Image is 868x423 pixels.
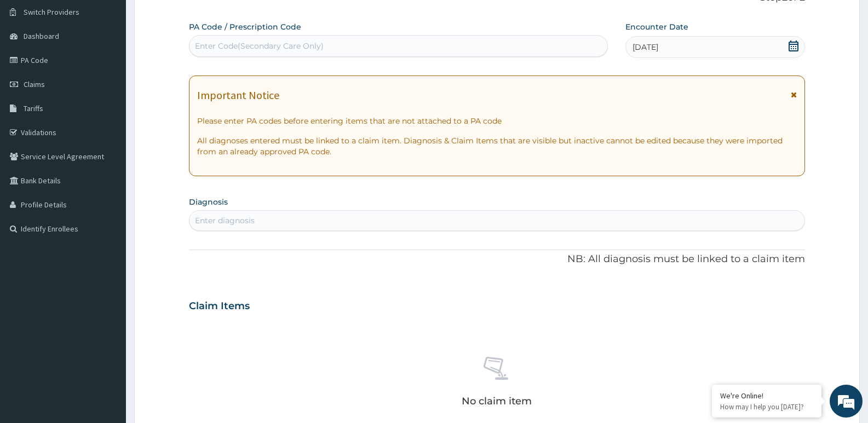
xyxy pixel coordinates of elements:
[5,299,209,337] textarea: Type your message and hit 'Enter'
[633,42,658,53] span: [DATE]
[625,21,688,32] label: Encounter Date
[197,135,797,157] p: All diagnoses entered must be linked to a claim item. Diagnosis & Claim Items that are visible bu...
[189,300,250,312] h3: Claim Items
[24,79,45,89] span: Claims
[64,138,151,248] span: We're online!
[195,215,255,226] div: Enter diagnosis
[57,61,184,76] div: Chat with us now
[462,396,532,407] p: No claim item
[197,115,797,126] p: Please enter PA codes before entering items that are not attached to a PA code
[180,5,206,32] div: Minimize live chat window
[189,21,301,32] label: PA Code / Prescription Code
[720,391,813,401] div: We're Online!
[20,55,44,82] img: d_794563401_company_1708531726252_794563401
[197,89,279,101] h1: Important Notice
[24,103,43,113] span: Tariffs
[720,402,813,412] p: How may I help you today?
[189,252,805,266] p: NB: All diagnosis must be linked to a claim item
[189,196,228,207] label: Diagnosis
[195,40,324,51] div: Enter Code(Secondary Care Only)
[24,7,79,17] span: Switch Providers
[24,31,59,41] span: Dashboard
